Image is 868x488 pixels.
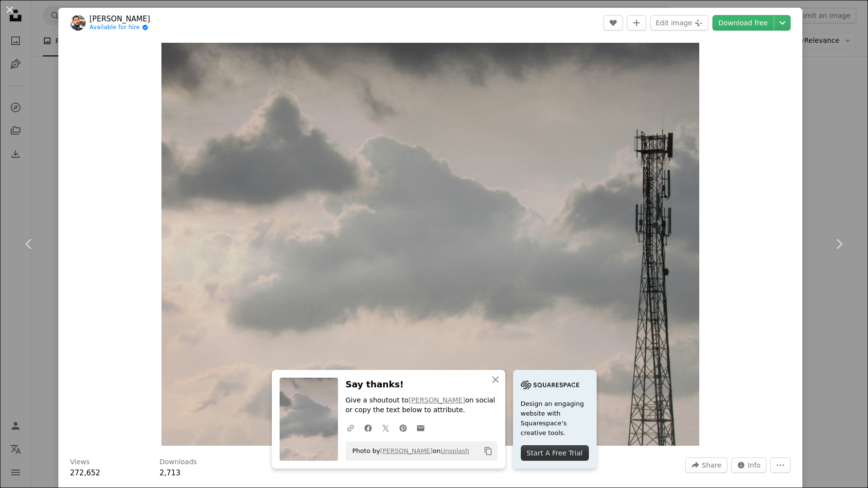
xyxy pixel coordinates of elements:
[731,457,767,473] button: Stats about this image
[70,457,90,467] h3: Views
[748,458,761,472] span: Info
[521,399,589,438] span: Design an engaging website with Squarespace’s creative tools.
[380,447,433,454] a: [PERSON_NAME]
[685,457,727,473] button: Share this image
[627,15,646,31] button: Add to Collection
[161,43,699,446] img: white clouds and blue sky during daytime
[161,43,699,446] button: Zoom in on this image
[89,24,150,32] a: Available for hire
[480,443,496,459] button: Copy to clipboard
[521,445,589,461] div: Start A Free Trial
[712,15,774,31] a: Download free
[159,469,180,477] span: 2,713
[70,469,100,477] span: 272,652
[702,458,721,472] span: Share
[346,396,497,415] p: Give a shoutout to on social or copy the text below to attribute.
[603,15,623,31] button: Like
[159,457,197,467] h3: Downloads
[513,370,597,469] a: Design an engaging website with Squarespace’s creative tools.Start A Free Trial
[412,418,429,437] a: Share over email
[770,457,791,473] button: More Actions
[348,443,470,459] span: Photo by on
[346,378,497,392] h3: Say thanks!
[70,15,86,31] img: Go to Mustafa Yasser's profile
[408,396,465,404] a: [PERSON_NAME]
[521,378,579,392] img: file-1705255347840-230a6ab5bca9image
[810,197,868,291] a: Next
[359,418,377,437] a: Share on Facebook
[774,15,791,31] button: Choose download size
[650,15,709,31] button: Edit image
[394,418,412,437] a: Share on Pinterest
[377,418,394,437] a: Share on Twitter
[89,14,150,24] a: [PERSON_NAME]
[441,447,469,454] a: Unsplash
